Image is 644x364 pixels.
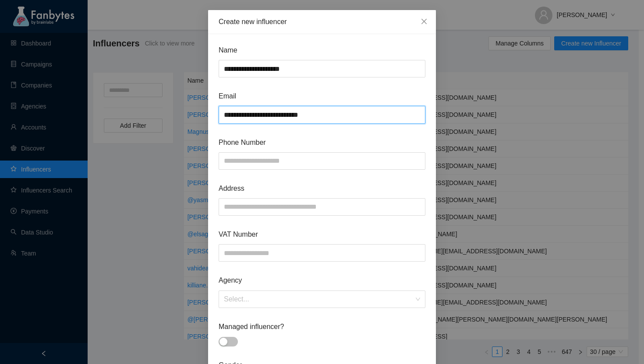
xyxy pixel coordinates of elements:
span: close [421,18,428,25]
span: VAT Number [219,229,425,240]
span: Agency [219,275,425,286]
span: Name [219,45,425,56]
button: Close [412,10,436,34]
span: Address [219,183,425,194]
span: Email [219,91,425,101]
span: Phone Number [219,137,425,148]
span: Managed influencer? [219,321,425,332]
div: Create new influencer [219,17,425,27]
